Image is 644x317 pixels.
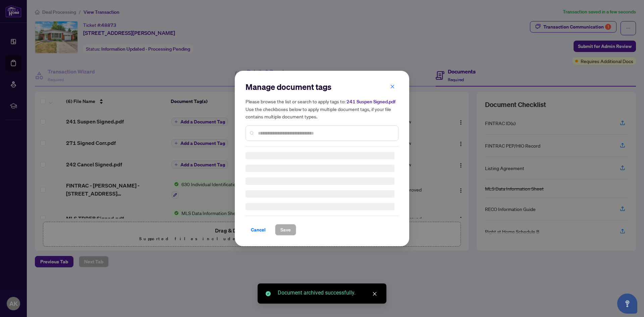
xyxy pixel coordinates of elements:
span: close [372,292,377,296]
span: Cancel [251,224,266,235]
span: close [390,84,395,89]
span: check-circle [266,291,271,296]
button: Cancel [246,224,271,235]
span: 241 Suspen Signed.pdf [346,99,395,105]
div: Document archived successfully. [278,289,378,297]
a: Close [371,290,378,298]
button: Open asap [617,294,637,314]
h2: Manage document tags [246,82,398,92]
button: Save [275,224,296,235]
h5: Please browse the list or search to apply tags to: Use the checkboxes below to apply multiple doc... [246,98,398,120]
